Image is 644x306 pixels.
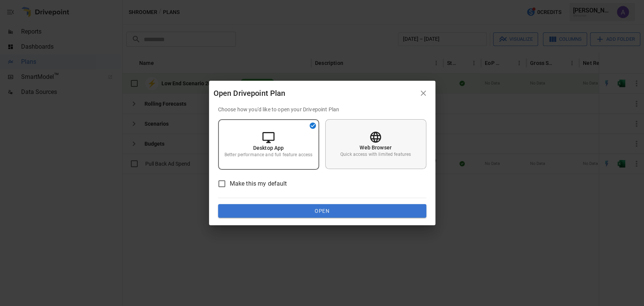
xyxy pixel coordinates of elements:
[230,179,287,188] span: Make this my default
[253,144,284,152] p: Desktop App
[218,204,426,218] button: Open
[214,87,416,99] div: Open Drivepoint Plan
[340,151,411,158] p: Quick access with limited features
[224,152,312,158] p: Better performance and full feature access
[218,106,426,113] p: Choose how you'd like to open your Drivepoint Plan
[360,144,392,151] p: Web Browser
